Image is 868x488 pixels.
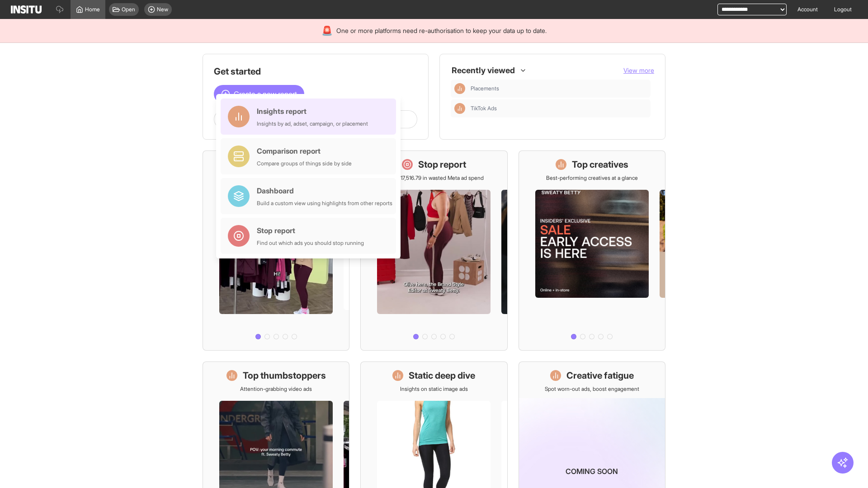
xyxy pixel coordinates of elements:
div: Insights [454,83,465,94]
p: Save £17,516.79 in wasted Meta ad spend [384,174,484,182]
div: Insights [454,103,465,114]
span: TikTok Ads [471,105,497,112]
div: Dashboard [257,185,392,196]
p: Insights on static image ads [400,385,468,393]
h1: Static deep dive [409,369,475,382]
span: Placements [471,85,499,92]
button: Create a new report [214,85,304,103]
p: Best-performing creatives at a glance [546,174,638,182]
span: Home [85,6,100,13]
button: View more [623,66,654,75]
div: Find out which ads you should stop running [257,239,364,247]
span: Open [122,6,135,13]
div: Build a custom view using highlights from other reports [257,200,392,207]
div: 🚨 [321,24,333,37]
a: Stop reportSave £17,516.79 in wasted Meta ad spend [360,150,507,351]
span: TikTok Ads [471,105,647,112]
div: Stop report [257,225,364,236]
a: What's live nowSee all active ads instantly [203,150,349,351]
span: New [157,6,168,13]
span: Create a new report [234,89,297,99]
img: Logo [11,5,42,14]
h1: Top thumbstoppers [243,369,326,382]
h1: Stop report [418,158,466,171]
div: Insights by ad, adset, campaign, or placement [257,120,368,127]
h1: Top creatives [572,158,628,171]
div: Insights report [257,106,368,117]
div: Compare groups of things side by side [257,160,352,167]
span: View more [623,66,654,74]
div: Comparison report [257,145,352,156]
span: One or more platforms need re-authorisation to keep your data up to date. [336,26,547,35]
h1: Get started [214,65,417,78]
a: Top creativesBest-performing creatives at a glance [519,150,665,351]
span: Placements [471,85,647,92]
p: Attention-grabbing video ads [240,385,312,393]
